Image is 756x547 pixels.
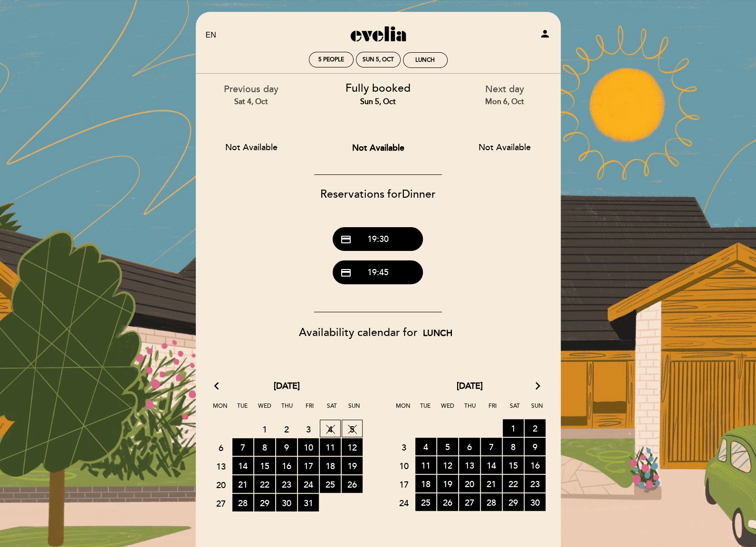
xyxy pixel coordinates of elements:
[457,380,483,393] span: [DATE]
[299,326,418,339] span: Availability calendar for
[415,438,436,455] span: 4
[340,234,351,245] span: credit_card
[300,401,319,419] span: Fri
[505,401,524,419] span: Sat
[195,96,308,107] div: Sat 4, Oct
[276,475,297,493] span: 23
[320,438,341,456] span: 11
[195,187,561,202] div: Reservations for
[459,475,480,492] span: 20
[438,401,457,419] span: Wed
[320,457,341,474] span: 18
[232,438,253,456] span: 7
[298,457,319,474] span: 17
[254,457,275,474] span: 15
[254,494,275,511] span: 29
[539,28,551,43] button: person
[525,493,545,511] span: 30
[525,456,545,474] span: 16
[415,493,436,511] span: 25
[460,401,479,419] span: Thu
[525,438,545,455] span: 9
[534,380,542,393] i: arrow_forward_ios
[298,475,319,493] span: 24
[481,493,502,511] span: 28
[415,57,435,64] div: Lunch
[318,56,344,63] span: 5 people
[503,438,524,455] span: 8
[393,401,412,419] span: Mon
[527,401,546,419] span: Sun
[481,475,502,492] span: 21
[503,419,524,437] span: 1
[298,438,319,456] span: 10
[211,401,230,419] span: Mon
[233,401,252,419] span: Tue
[393,457,414,474] span: 10
[195,83,308,107] div: Previous day
[415,475,436,492] span: 18
[416,401,435,419] span: Tue
[402,188,436,201] span: Dinner
[449,96,561,107] div: Mon 6, Oct
[503,493,524,511] span: 29
[352,143,404,153] span: Not Available
[342,420,363,437] span: 5
[276,494,297,511] span: 30
[333,227,423,251] button: credit_card 19:30
[333,260,423,284] button: credit_card 19:45
[276,420,297,438] span: 2
[342,457,363,474] span: 19
[232,494,253,511] span: 28
[342,438,363,456] span: 12
[276,438,297,456] span: 9
[345,82,411,95] span: Fully booked
[483,401,502,419] span: Fri
[298,420,319,438] span: 3
[276,457,297,474] span: 16
[255,401,274,419] span: Wed
[232,457,253,474] span: 14
[393,475,414,493] span: 17
[206,135,297,159] button: Not Available
[254,438,275,456] span: 8
[459,438,480,455] span: 6
[539,28,551,39] i: person
[320,475,341,493] span: 25
[319,22,438,48] a: Evelia
[333,136,423,160] button: Not Available
[345,401,364,419] span: Sun
[211,457,231,475] span: 13
[503,456,524,474] span: 15
[278,401,297,419] span: Thu
[393,438,414,456] span: 3
[525,475,545,492] span: 23
[481,438,502,455] span: 7
[322,96,434,107] div: Sun 5, Oct
[211,494,231,512] span: 27
[525,419,545,437] span: 2
[437,475,458,492] span: 19
[214,380,223,393] i: arrow_back_ios
[320,420,341,437] span: 4
[254,475,275,493] span: 22
[437,456,458,474] span: 12
[363,56,394,63] div: Sun 5, Oct
[342,475,363,493] span: 26
[322,401,341,419] span: Sat
[274,380,300,393] span: [DATE]
[459,456,480,474] span: 13
[393,494,414,511] span: 24
[503,475,524,492] span: 22
[232,475,253,493] span: 21
[340,267,351,278] span: credit_card
[211,476,231,493] span: 20
[211,439,231,456] span: 6
[449,83,561,107] div: Next day
[481,456,502,474] span: 14
[459,135,550,159] button: Not Available
[415,456,436,474] span: 11
[254,420,275,438] span: 1
[298,494,319,511] span: 31
[437,438,458,455] span: 5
